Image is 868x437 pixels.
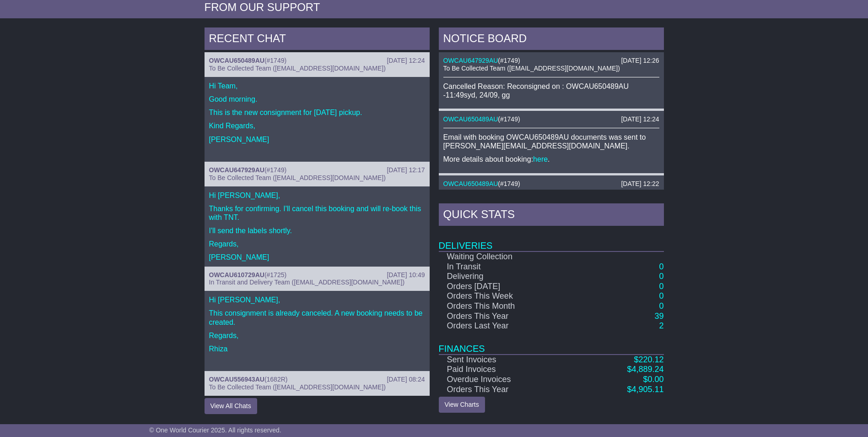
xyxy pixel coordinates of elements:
[209,204,425,222] p: Thanks for confirming. I'll cancel this booking and will re-book this with TNT.
[209,57,425,65] div: ( )
[443,57,659,65] div: ( )
[149,426,281,434] span: © One World Courier 2025. All rights reserved.
[209,295,425,304] p: Hi [PERSON_NAME],
[439,355,581,365] td: Sent Invoices
[209,344,425,353] p: Rhiza
[443,65,620,72] span: To Be Collected Team ([EMAIL_ADDRESS][DOMAIN_NAME])
[439,397,485,413] a: View Charts
[439,365,581,375] td: Paid Invoices
[439,27,664,52] div: NOTICE BOARD
[439,311,581,322] td: Orders This Year
[387,57,425,65] div: [DATE] 12:24
[267,166,285,174] span: #1749
[627,365,663,374] a: $4,889.24
[387,166,425,174] div: [DATE] 12:17
[209,166,425,174] div: ( )
[209,121,425,130] p: Kind Regards,
[439,301,581,311] td: Orders This Month
[443,115,498,123] a: OWCAU650489AU
[443,133,659,150] p: Email with booking OWCAU650489AU documents was sent to [PERSON_NAME][EMAIL_ADDRESS][DOMAIN_NAME].
[443,57,498,64] a: OWCAU647929AU
[439,282,581,292] td: Orders [DATE]
[631,385,663,394] span: 4,905.11
[621,115,659,123] div: [DATE] 12:24
[209,166,264,174] a: OWCAU647929AU
[643,375,663,384] a: $0.00
[439,251,581,262] td: Waiting Collection
[500,57,518,64] span: #1749
[659,321,663,330] a: 2
[209,95,425,104] p: Good morning.
[659,301,663,311] a: 0
[627,385,663,394] a: $4,905.11
[205,1,664,14] div: FROM OUR SUPPORT
[209,135,425,144] p: [PERSON_NAME]
[267,271,285,279] span: #1725
[439,262,581,272] td: In Transit
[209,65,386,72] span: To Be Collected Team ([EMAIL_ADDRESS][DOMAIN_NAME])
[209,331,425,340] p: Regards,
[439,291,581,301] td: Orders This Week
[439,331,664,355] td: Finances
[209,376,425,383] div: ( )
[659,282,663,291] a: 0
[209,309,425,326] p: This consignment is already canceled. A new booking needs to be created.
[443,180,659,188] div: ( )
[267,376,286,383] span: 1682R
[439,321,581,331] td: Orders Last Year
[500,180,518,187] span: #1749
[209,174,386,181] span: To Be Collected Team ([EMAIL_ADDRESS][DOMAIN_NAME])
[659,291,663,300] a: 0
[659,272,663,281] a: 0
[387,376,425,383] div: [DATE] 08:24
[654,311,663,321] a: 39
[631,365,663,374] span: 4,889.24
[439,203,664,228] div: Quick Stats
[209,57,264,64] a: OWCAU650489AU
[634,355,663,364] a: $220.12
[621,180,659,188] div: [DATE] 12:22
[500,115,518,123] span: #1749
[209,191,425,200] p: Hi [PERSON_NAME],
[209,226,425,235] p: I'll send the labels shortly.
[209,376,264,383] a: OWCAU556943AU
[439,272,581,282] td: Delivering
[439,385,581,395] td: Orders This Year
[443,155,659,164] p: More details about booking: .
[205,398,257,414] button: View All Chats
[267,57,285,64] span: #1749
[659,262,663,271] a: 0
[621,57,659,65] div: [DATE] 12:26
[209,383,386,391] span: To Be Collected Team ([EMAIL_ADDRESS][DOMAIN_NAME])
[443,180,498,187] a: OWCAU650489AU
[533,155,548,163] a: here
[209,279,405,286] span: In Transit and Delivery Team ([EMAIL_ADDRESS][DOMAIN_NAME])
[443,82,659,99] p: Cancelled Reason: Reconsigned on : OWCAU650489AU -11:49syd, 24/09, gg
[209,271,264,279] a: OWCAU610729AU
[443,115,659,123] div: ( )
[638,355,663,364] span: 220.12
[209,240,425,248] p: Regards,
[439,228,664,251] td: Deliveries
[209,82,425,90] p: Hi Team,
[205,27,430,52] div: RECENT CHAT
[387,271,425,279] div: [DATE] 10:49
[209,108,425,117] p: This is the new consignment for [DATE] pickup.
[209,253,425,262] p: [PERSON_NAME]
[439,375,581,385] td: Overdue Invoices
[209,271,425,279] div: ( )
[647,375,663,384] span: 0.00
